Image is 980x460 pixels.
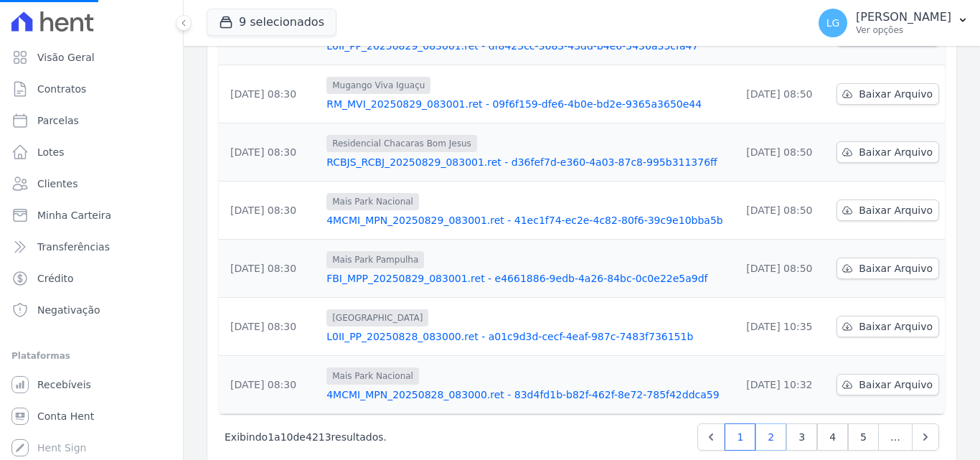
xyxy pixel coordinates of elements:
[37,303,100,317] span: Negativação
[326,329,729,344] a: L0II_PP_20250828_083000.ret - a01c9d3d-cecf-4eaf-987c-7483f736151b
[326,271,729,286] a: FBI_MPP_20250829_083001.ret - e4661886-9edb-4a26-84bc-0c0e22e5a9df
[786,423,817,451] a: 3
[859,261,933,276] span: Baixar Arquivo
[268,431,274,443] span: 1
[37,208,111,222] span: Minha Carteira
[326,388,729,402] a: 4MCMI_MPN_20250828_083000.ret - 83d4fd1b-b82f-462f-8e72-785f42ddca59
[306,431,331,443] span: 4213
[37,377,91,392] span: Recebíveis
[859,377,933,392] span: Baixar Arquivo
[6,75,177,103] a: Contratos
[848,423,879,451] a: 5
[225,430,387,444] p: Exibindo a de resultados.
[326,309,428,327] span: [GEOGRAPHIC_DATA]
[735,65,831,123] td: [DATE] 08:50
[326,155,729,169] a: RCBJS_RCBJ_20250829_083001.ret - d36fef7d-e360-4a03-87c8-995b311376ff
[37,113,79,128] span: Parcelas
[6,138,177,166] a: Lotes
[37,82,86,96] span: Contratos
[697,423,725,451] a: Previous
[37,240,110,254] span: Transferências
[6,233,177,261] a: Transferências
[826,18,840,28] span: LG
[755,423,786,451] a: 2
[6,169,177,198] a: Clientes
[735,356,831,414] td: [DATE] 10:32
[326,97,729,111] a: RM_MVI_20250829_083001.ret - 09f6f159-dfe6-4b0e-bd2e-9365a3650e44
[37,50,95,65] span: Visão Geral
[281,431,293,443] span: 10
[859,87,933,101] span: Baixar Arquivo
[6,43,177,72] a: Visão Geral
[807,3,980,43] button: LG [PERSON_NAME] Ver opções
[219,356,321,414] td: [DATE] 08:30
[11,347,171,365] div: Plataformas
[219,240,321,298] td: [DATE] 08:30
[6,296,177,324] a: Negativação
[725,423,755,451] a: 1
[219,65,321,123] td: [DATE] 08:30
[837,316,939,337] a: Baixar Arquivo
[219,298,321,356] td: [DATE] 08:30
[912,423,939,451] a: Next
[6,106,177,135] a: Parcelas
[37,145,65,159] span: Lotes
[326,367,419,385] span: Mais Park Nacional
[6,402,177,431] a: Conta Hent
[735,123,831,182] td: [DATE] 08:50
[735,298,831,356] td: [DATE] 10:35
[837,141,939,163] a: Baixar Arquivo
[326,193,419,210] span: Mais Park Nacional
[837,258,939,279] a: Baixar Arquivo
[837,200,939,221] a: Baixar Arquivo
[6,370,177,399] a: Recebíveis
[878,423,913,451] span: …
[856,24,951,36] p: Ver opções
[37,271,74,286] span: Crédito
[326,213,729,227] a: 4MCMI_MPN_20250829_083001.ret - 41ec1f74-ec2e-4c82-80f6-39c9e10bba5b
[219,182,321,240] td: [DATE] 08:30
[207,9,336,36] button: 9 selecionados
[326,251,424,268] span: Mais Park Pampulha
[859,145,933,159] span: Baixar Arquivo
[735,182,831,240] td: [DATE] 08:50
[37,409,94,423] span: Conta Hent
[37,177,77,191] span: Clientes
[326,135,477,152] span: Residencial Chacaras Bom Jesus
[817,423,848,451] a: 4
[6,201,177,230] a: Minha Carteira
[859,319,933,334] span: Baixar Arquivo
[6,264,177,293] a: Crédito
[837,374,939,395] a: Baixar Arquivo
[326,77,430,94] span: Mugango Viva Iguaçu
[856,10,951,24] p: [PERSON_NAME]
[859,203,933,217] span: Baixar Arquivo
[837,83,939,105] a: Baixar Arquivo
[735,240,831,298] td: [DATE] 08:50
[219,123,321,182] td: [DATE] 08:30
